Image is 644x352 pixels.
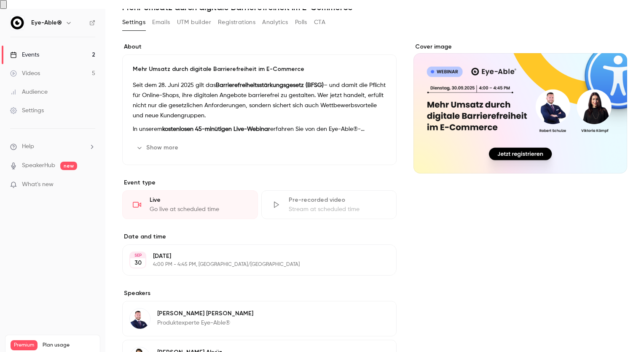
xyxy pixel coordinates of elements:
[157,309,253,318] p: [PERSON_NAME] [PERSON_NAME]
[150,205,247,214] div: Go live at scheduled time
[295,16,307,29] button: Polls
[122,190,258,219] div: LiveGo live at scheduled time
[289,205,386,214] div: Stream at scheduled time
[10,106,44,115] div: Settings
[150,196,247,204] div: Live
[289,196,386,204] div: Pre-recorded video
[130,252,145,258] div: SEP
[133,80,386,121] p: Seit dem 28. Juni 2025 gilt das – und damit die Pflicht für Online-Shops, ihre digitalen Angebote...
[133,141,183,154] button: Show more
[10,69,40,78] div: Videos
[10,51,39,59] div: Events
[122,301,397,336] div: Robert Schulze[PERSON_NAME] [PERSON_NAME]Produktexperte Eye-Able®
[413,43,627,173] section: Cover image
[22,180,54,189] span: What's new
[162,126,270,132] strong: kostenlosen 45-minütigen Live-Webinar
[122,233,397,241] label: Date and time
[261,190,397,219] div: Pre-recorded videoStream at scheduled time
[133,124,386,134] p: In unserem erfahren Sie von den Eye-Able®-Expert:innen :
[134,259,142,267] p: 30
[11,16,24,30] img: Eye-Able®
[11,340,38,350] span: Premium
[157,319,253,327] p: Produktexperte Eye-Able®
[43,342,95,349] span: Plan usage
[133,65,386,73] p: Mehr Umsatz durch digitale Barrierefreiheit im E-Commerce
[218,16,255,29] button: Registrations
[10,142,95,151] li: help-dropdown-opener
[122,43,397,51] label: About
[152,16,170,29] button: Emails
[60,162,77,170] span: new
[177,16,211,29] button: UTM builder
[122,289,397,298] label: Speakers
[216,82,324,88] strong: Barrierefreiheitsstärkungsgesetz (BFSG)
[130,309,150,329] img: Robert Schulze
[22,161,55,170] a: SpeakerHub
[153,261,352,268] p: 4:00 PM - 4:45 PM, [GEOGRAPHIC_DATA]/[GEOGRAPHIC_DATA]
[22,142,34,151] span: Help
[10,88,48,96] div: Audience
[153,252,352,260] p: [DATE]
[122,179,397,187] p: Event type
[262,16,288,29] button: Analytics
[122,16,145,29] button: Settings
[413,43,627,51] label: Cover image
[31,19,62,27] h6: Eye-Able®
[314,16,325,29] button: CTA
